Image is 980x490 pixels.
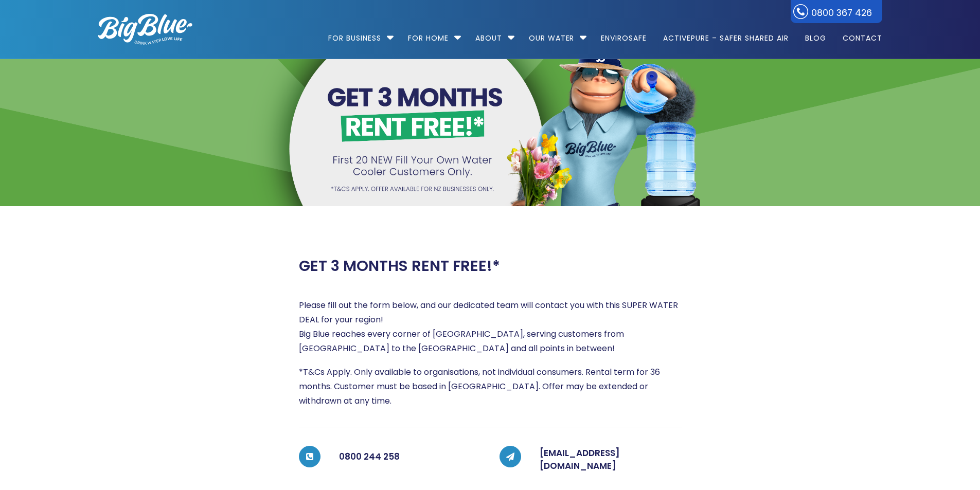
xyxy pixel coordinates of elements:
[540,447,620,473] a: [EMAIL_ADDRESS][DOMAIN_NAME]
[339,447,481,467] h5: 0800 244 258
[299,298,682,356] p: Please fill out the form below, and our dedicated team will contact you with this SUPER WATER DEA...
[299,365,682,408] p: *T&Cs Apply. Only available to organisations, not individual consumers. Rental term for 36 months...
[299,257,500,275] h2: GET 3 MONTHS RENT FREE!*
[98,14,192,45] img: logo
